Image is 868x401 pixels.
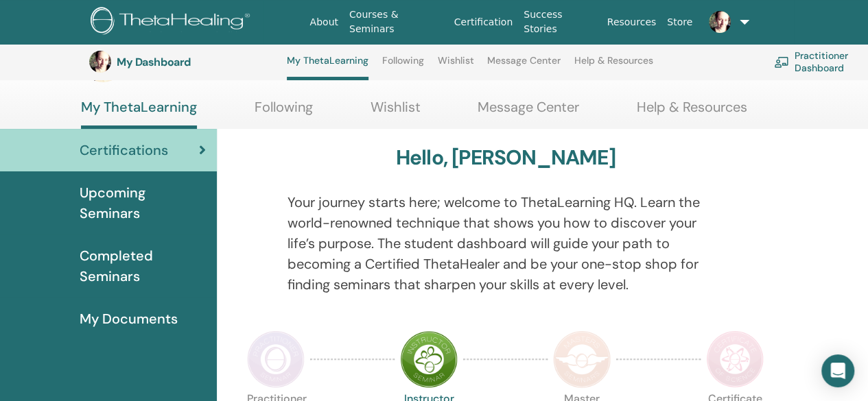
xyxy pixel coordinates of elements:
[400,330,458,388] img: Instructor
[287,55,368,80] a: My ThetaLearning
[438,55,474,77] a: Wishlist
[91,7,255,38] img: logo.png
[774,56,789,67] img: chalkboard-teacher.svg
[255,99,313,125] a: Following
[821,354,854,387] div: Open Intercom Messenger
[247,330,305,388] img: Practitioner
[396,145,615,170] h3: Hello, [PERSON_NAME]
[478,99,579,125] a: Message Center
[574,55,653,77] a: Help & Resources
[288,192,724,295] p: Your journey starts here; welcome to ThetaLearning HQ. Learn the world-renowned technique that sh...
[344,2,449,42] a: Courses & Seminars
[80,245,206,287] span: Completed Seminars
[661,10,698,35] a: Store
[487,55,561,77] a: Message Center
[117,56,254,69] h3: My Dashboard
[305,10,344,35] a: About
[80,308,178,329] span: My Documents
[89,51,111,73] img: default.jpg
[371,99,421,125] a: Wishlist
[81,99,197,129] a: My ThetaLearning
[382,55,424,77] a: Following
[80,140,168,160] span: Certifications
[449,10,518,35] a: Certification
[518,2,601,42] a: Success Stories
[80,182,206,223] span: Upcoming Seminars
[709,11,731,33] img: default.jpg
[602,10,662,35] a: Resources
[706,330,764,388] img: Certificate of Science
[637,99,747,125] a: Help & Resources
[553,330,611,388] img: Master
